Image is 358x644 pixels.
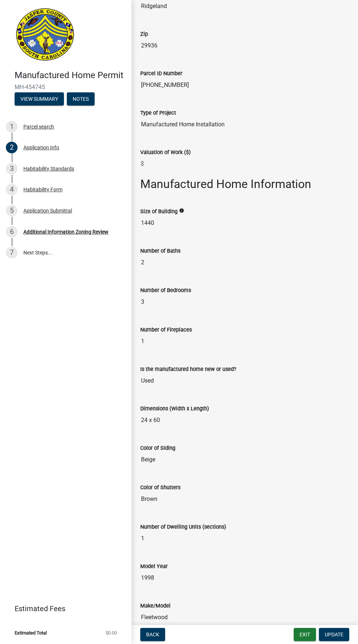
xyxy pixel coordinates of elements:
button: Exit [294,628,316,641]
div: Habitability Standards [23,166,74,171]
label: Color of Shutters [140,485,180,490]
label: Type of Project [140,111,176,116]
div: 4 [6,184,18,195]
label: Number of Fireplaces [140,327,192,333]
span: $0.00 [106,630,117,635]
i: info [179,208,184,213]
wm-modal-confirm: Notes [67,96,95,102]
div: 6 [6,226,18,238]
span: MH-454745 [15,84,117,91]
button: View Summary [15,92,64,106]
label: Dimensions (Width x Length) [140,406,209,411]
div: Application Info [23,145,59,150]
label: Make/Model [140,603,171,609]
label: Number of Baths [140,249,180,254]
span: Update [325,632,343,637]
div: 3 [6,163,18,175]
label: Color of Siding [140,446,175,451]
div: Application Submittal [23,208,72,213]
wm-modal-confirm: Summary [15,96,64,102]
label: Zip [140,32,148,37]
div: 5 [6,205,18,216]
div: 7 [6,247,18,258]
label: Valuation of Work ($) [140,150,191,155]
label: Is the manufactured home new or used? [140,367,236,372]
img: Jasper County, South Carolina [15,8,76,62]
button: Back [140,628,165,641]
span: Estimated Total [15,630,47,635]
label: Size of Building [140,209,178,214]
h2: Manufactured Home Information [140,177,349,191]
a: Estimated Fees [6,601,120,616]
label: Parcel ID Number [140,71,182,76]
div: Parcel search [23,124,54,129]
h4: Manufactured Home Permit [15,70,126,81]
span: $ [140,157,144,171]
label: Model Year [140,564,168,569]
span: Back [146,632,159,637]
div: Habitability Form [23,187,62,192]
button: Notes [67,92,95,106]
div: 1 [6,121,18,133]
button: Update [319,628,349,641]
div: 2 [6,142,18,153]
div: Additional Information Zoning Review [23,229,108,234]
label: Number of Bedrooms [140,288,191,293]
label: Number of Dwelling Units (sections) [140,525,226,530]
